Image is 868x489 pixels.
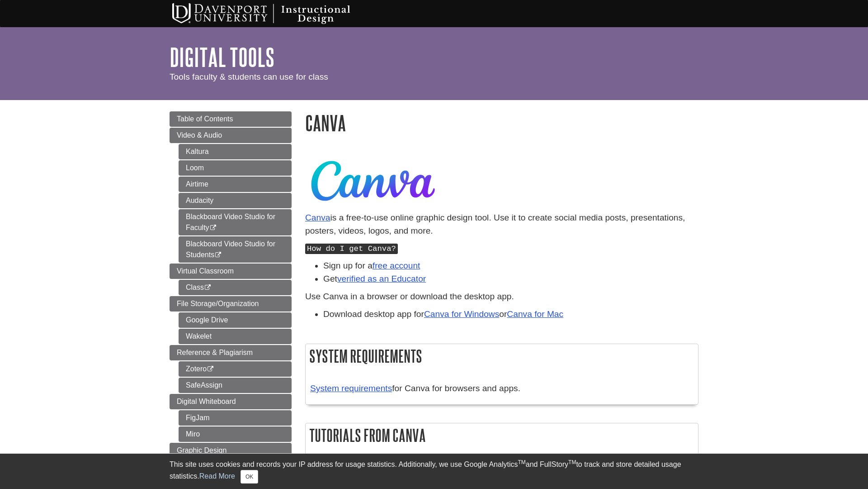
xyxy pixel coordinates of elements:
[179,209,292,235] a: Blackboard Video Studio for Faculty
[170,72,328,81] span: Tools faculty & students can use for class
[179,193,292,208] a: Audacity
[179,312,292,328] a: Google Drive
[373,261,420,270] a: free account
[179,236,292,263] a: Blackboard Video Studio for Students
[179,160,292,176] a: Loom
[310,382,693,395] p: for Canva for browsers and apps.
[179,280,292,295] a: Class
[305,111,698,134] h1: Canva
[170,459,698,484] div: This site uses cookies and records your IP address for usage statistics. Additionally, we use Goo...
[179,378,292,393] a: SafeAssign
[170,296,292,312] a: File Storage/Organization
[179,361,292,377] a: Zotero
[177,398,236,405] span: Digital Whiteboard
[199,472,235,480] a: Read More
[306,423,698,447] h2: Tutorials from Canva
[568,459,576,465] sup: TM
[170,345,292,360] a: Reference & Plagiarism
[177,115,233,123] span: Table of Contents
[518,459,525,465] sup: TM
[170,111,292,127] a: Table of Contents
[170,43,274,71] a: Digital Tools
[310,384,392,393] a: System requirements
[305,244,398,254] kbd: How do I get Canva?
[305,290,698,303] p: Use Canva in a browser or download the desktop app.
[177,349,253,356] span: Reference & Plagiarism
[177,267,234,275] span: Virtual Classroom
[424,309,499,319] a: Canva for Windows
[305,213,330,222] a: Canva
[177,446,226,454] span: Graphic Design
[179,144,292,159] a: Kaltura
[337,274,426,283] a: verified as an Educator
[306,344,698,368] h2: System Requirements
[179,329,292,344] a: Wakelet
[165,2,382,25] img: Davenport University Instructional Design
[323,273,698,286] li: Get
[305,155,441,207] img: canva logo
[177,300,259,307] span: File Storage/Organization
[323,259,698,273] li: Sign up for a
[507,309,563,319] a: Canva for Mac
[179,427,292,442] a: Miro
[177,131,222,139] span: Video & Audio
[170,394,292,409] a: Digital Whiteboard
[323,308,698,321] li: Download desktop app for or
[179,410,292,426] a: FigJam
[214,252,222,258] i: This link opens in a new window
[179,177,292,192] a: Airtime
[170,264,292,279] a: Virtual Classroom
[170,443,292,458] a: Graphic Design
[170,128,292,143] a: Video & Audio
[241,470,258,484] button: Close
[305,211,698,238] p: is a free-to-use online graphic design tool. Use it to create social media posts, presentations, ...
[209,225,217,231] i: This link opens in a new window
[207,366,214,372] i: This link opens in a new window
[204,285,212,291] i: This link opens in a new window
